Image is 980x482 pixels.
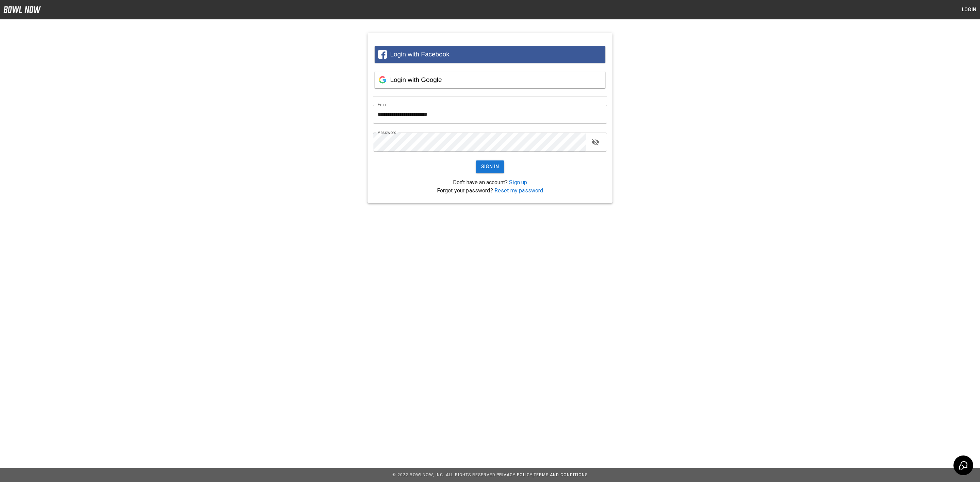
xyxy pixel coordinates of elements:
span: Login with Google [390,76,442,83]
span: Login with Facebook [390,51,449,58]
button: toggle password visibility [589,135,602,149]
button: Login with Facebook [375,46,605,63]
a: Privacy Policy [496,472,533,477]
p: Forgot your password? [373,187,607,195]
button: Sign In [476,160,505,173]
a: Terms and Conditions [534,472,588,477]
img: logo [3,6,41,13]
button: Login [958,3,980,16]
a: Reset my password [494,187,543,194]
a: Sign up [509,179,527,186]
button: Login with Google [375,71,605,88]
span: © 2022 BowlNow, Inc. All Rights Reserved. [392,472,496,477]
p: Don't have an account? [373,178,607,187]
